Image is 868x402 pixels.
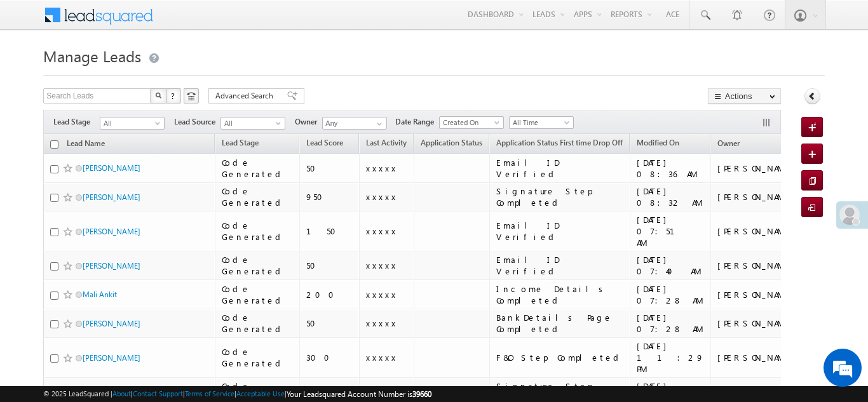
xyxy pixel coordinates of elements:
span: xxxxx [366,289,398,300]
span: © 2025 LeadSquared | | | | | [43,388,431,400]
div: [PERSON_NAME] [717,260,801,271]
a: Created On [439,116,504,129]
div: Code Generated [222,185,294,208]
div: [DATE] 07:51 AM [637,214,705,248]
div: Income Details Completed [496,283,624,306]
span: Manage Leads [43,46,141,66]
div: [DATE] 08:32 AM [637,185,705,208]
a: Show All Items [370,117,386,130]
a: [PERSON_NAME] [83,192,140,202]
span: xxxxx [366,191,398,202]
a: About [112,389,131,398]
a: Modified On [630,136,686,152]
span: All [100,117,161,129]
div: Email ID Verified [496,220,624,243]
span: All [221,117,281,129]
img: Search [155,92,161,98]
div: [PERSON_NAME] [717,289,801,300]
div: [PERSON_NAME] [717,318,801,329]
a: Acceptable Use [236,389,285,398]
a: Lead Score [300,136,349,152]
a: [PERSON_NAME] [83,319,140,328]
span: Lead Stage [53,116,100,128]
div: [DATE] 07:40 AM [637,254,705,277]
a: Contact Support [133,389,183,398]
div: Code Generated [222,312,294,335]
span: Lead Source [174,116,220,128]
a: [PERSON_NAME] [83,227,140,236]
div: Code Generated [222,346,294,369]
a: Application Status [414,136,489,152]
div: Code Generated [222,157,294,180]
div: 50 [306,163,353,174]
span: Owner [717,138,740,148]
span: xxxxx [366,318,398,328]
button: Actions [708,88,781,104]
div: Email ID Verified [496,157,624,180]
a: All Time [509,116,574,129]
div: BankDetails Page Completed [496,312,624,335]
a: [PERSON_NAME] [83,163,140,173]
div: [DATE] 11:29 PM [637,340,705,375]
div: Code Generated [222,220,294,243]
span: Application Status [421,138,482,147]
input: Check all records [50,140,58,149]
div: [PERSON_NAME] [717,225,801,237]
div: F&O Step Completed [496,352,624,363]
span: Lead Stage [222,138,259,147]
a: Lead Stage [215,136,265,152]
div: Email ID Verified [496,254,624,277]
span: ? [171,90,177,101]
span: Modified On [637,138,679,147]
span: xxxxx [366,260,398,271]
div: 50 [306,260,353,271]
div: Code Generated [222,254,294,277]
div: 50 [306,318,353,329]
a: Last Activity [360,136,413,152]
div: [PERSON_NAME] [717,191,801,203]
span: xxxxx [366,352,398,363]
span: Advanced Search [215,90,277,102]
div: [DATE] 07:28 AM [637,283,705,306]
input: Type to Search [322,117,387,130]
div: Code Generated [222,283,294,306]
div: 200 [306,289,353,300]
div: 300 [306,352,353,363]
div: 950 [306,191,353,203]
div: 150 [306,225,353,237]
div: [DATE] 08:36 AM [637,157,705,180]
a: Terms of Service [185,389,234,398]
span: Your Leadsquared Account Number is [287,389,431,399]
span: xxxxx [366,163,398,173]
span: All Time [510,117,570,128]
div: [PERSON_NAME] [717,163,801,174]
a: All [220,117,285,130]
span: Created On [440,117,500,128]
span: Owner [295,116,322,128]
span: xxxxx [366,225,398,236]
div: Signature Step Completed [496,185,624,208]
a: [PERSON_NAME] [83,261,140,271]
a: All [100,117,165,130]
a: Mali Ankit [83,290,117,299]
a: [PERSON_NAME] [83,353,140,363]
span: Date Range [395,116,439,128]
a: Lead Name [60,137,111,153]
div: [DATE] 07:28 AM [637,312,705,335]
div: [PERSON_NAME] [717,352,801,363]
span: Lead Score [306,138,343,147]
button: ? [166,88,181,104]
span: Application Status First time Drop Off [496,138,623,147]
a: Application Status First time Drop Off [490,136,629,152]
span: 39660 [412,389,431,399]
